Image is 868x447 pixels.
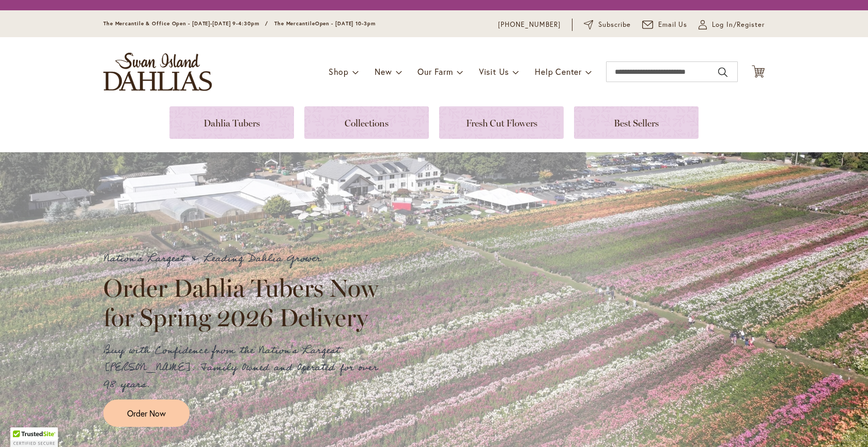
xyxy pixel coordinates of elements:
a: store logo [103,53,212,91]
span: New [375,66,392,77]
h2: Order Dahlia Tubers Now for Spring 2026 Delivery [103,274,388,331]
span: Log In/Register [712,20,765,30]
a: [PHONE_NUMBER] [498,20,561,30]
span: The Mercantile & Office Open - [DATE]-[DATE] 9-4:30pm / The Mercantile [103,20,315,27]
a: Log In/Register [699,20,765,30]
span: Open - [DATE] 10-3pm [315,20,376,27]
span: Email Us [658,20,688,30]
a: Order Now [103,400,190,427]
p: Nation's Largest & Leading Dahlia Grower [103,250,388,267]
button: Search [718,64,727,81]
span: Shop [329,66,349,77]
span: Subscribe [598,20,631,30]
p: Buy with Confidence from the Nation's Largest [PERSON_NAME]. Family Owned and Operated for over 9... [103,342,388,393]
span: Our Farm [417,66,453,77]
span: Visit Us [479,66,509,77]
span: Help Center [535,66,582,77]
a: Subscribe [584,20,631,30]
span: Order Now [127,407,166,419]
a: Email Us [642,20,688,30]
